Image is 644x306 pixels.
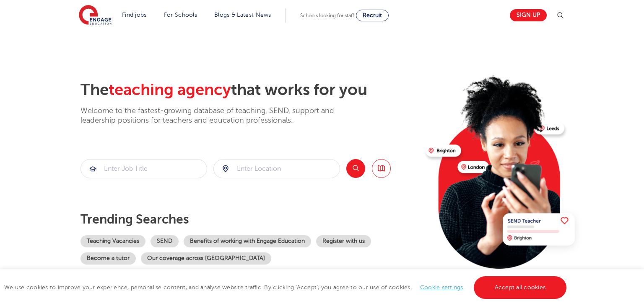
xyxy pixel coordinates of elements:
p: Trending searches [80,212,419,227]
a: Find jobs [122,12,147,18]
input: Submit [81,159,207,178]
a: Our coverage across [GEOGRAPHIC_DATA] [141,252,271,265]
a: Cookie settings [420,284,463,291]
h2: The that works for you [80,80,419,100]
div: Submit [80,159,207,178]
span: We use cookies to improve your experience, personalise content, and analyse website traffic. By c... [4,284,569,291]
span: Recruit [363,12,382,18]
button: Search [346,159,365,178]
a: For Schools [164,12,197,18]
a: Register with us [316,235,371,247]
span: teaching agency [109,81,231,99]
a: Become a tutor [80,252,136,265]
div: Submit [213,159,340,178]
p: Welcome to the fastest-growing database of teaching, SEND, support and leadership positions for t... [80,106,357,126]
a: SEND [151,235,179,247]
a: Benefits of working with Engage Education [184,235,311,247]
span: Schools looking for staff [300,13,354,18]
a: Blogs & Latest News [214,12,271,18]
a: Sign up [510,9,547,21]
a: Recruit [356,10,389,21]
a: Accept all cookies [474,276,567,299]
a: Teaching Vacancies [80,235,145,247]
img: Engage Education [79,5,112,26]
input: Submit [214,159,340,178]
